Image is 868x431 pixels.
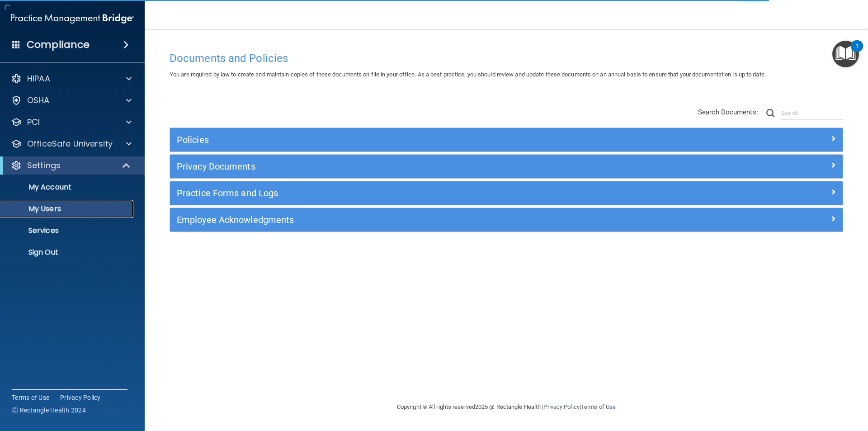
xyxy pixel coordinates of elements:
[781,106,843,120] input: Search
[177,133,836,147] a: Policies
[11,73,132,84] a: HIPAA
[832,41,859,67] button: Open Resource Center, 1 new notification
[11,160,131,171] a: Settings
[27,138,113,149] p: OfficeSafe University
[6,248,129,257] p: Sign Out
[177,161,668,171] h5: Privacy Documents
[855,46,859,58] div: 1
[11,138,132,149] a: OfficeSafe University
[177,215,668,225] h5: Employee Acknowledgments
[12,393,49,402] a: Terms of Use
[6,204,129,213] p: My Users
[341,393,671,422] div: Copyright © All rights reserved 2025 @ Rectangle Health | |
[27,160,61,171] p: Settings
[12,406,86,415] span: Ⓒ Rectangle Health 2024
[177,213,836,227] a: Employee Acknowledgments
[27,73,50,84] p: HIPAA
[698,108,758,116] span: Search Documents:
[11,95,132,106] a: OSHA
[581,403,616,410] a: Terms of Use
[11,9,134,28] img: PMB logo
[177,135,668,145] h5: Policies
[170,71,766,78] span: You are required by law to create and maintain copies of these documents on file in your office. ...
[712,367,857,403] iframe: Drift Widget Chat Controller
[177,159,836,174] a: Privacy Documents
[170,52,843,64] h4: Documents and Policies
[27,95,50,106] p: OSHA
[766,109,774,117] img: ic-search.3b580494.png
[11,117,132,128] a: PCI
[6,183,129,192] p: My Account
[60,393,101,402] a: Privacy Policy
[177,186,836,200] a: Practice Forms and Logs
[177,188,668,198] h5: Practice Forms and Logs
[543,403,579,410] a: Privacy Policy
[27,38,90,51] h4: Compliance
[27,117,40,128] p: PCI
[6,226,129,235] p: Services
